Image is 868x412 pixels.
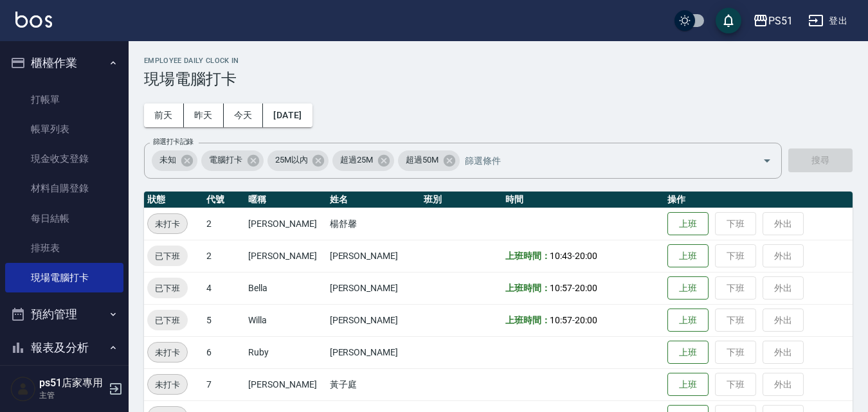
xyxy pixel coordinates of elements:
a: 材料自購登錄 [5,174,123,203]
span: 10:57 [550,283,572,293]
span: 已下班 [147,249,188,263]
span: 10:43 [550,251,572,261]
div: 超過25M [332,150,394,171]
td: 2 [203,208,245,240]
img: Logo [15,12,52,28]
a: 帳單列表 [5,114,123,144]
button: [DATE] [263,103,312,127]
button: 今天 [224,103,264,127]
span: 已下班 [147,314,188,327]
th: 姓名 [327,192,421,208]
td: Willa [245,304,326,336]
button: 上班 [667,341,709,364]
td: [PERSON_NAME] [327,336,421,368]
span: 未知 [152,154,184,166]
b: 上班時間： [505,251,550,261]
button: Open [757,150,777,171]
td: 7 [203,368,245,400]
td: - [502,304,664,336]
td: [PERSON_NAME] [327,272,421,304]
td: 4 [203,272,245,304]
td: - [502,240,664,272]
td: 2 [203,240,245,272]
td: Ruby [245,336,326,368]
button: 上班 [667,309,709,332]
span: 超過25M [332,154,381,166]
span: 未打卡 [148,217,187,231]
th: 暱稱 [245,192,326,208]
span: 20:00 [575,315,597,325]
button: 報表及分析 [5,331,123,364]
td: [PERSON_NAME] [327,304,421,336]
div: PS51 [768,13,793,29]
span: 10:57 [550,315,572,325]
a: 現金收支登錄 [5,144,123,174]
button: 上班 [667,244,709,268]
td: 6 [203,336,245,368]
span: 超過50M [398,154,446,166]
button: 上班 [667,212,709,236]
a: 每日結帳 [5,204,123,233]
span: 未打卡 [148,346,187,359]
button: 登出 [803,9,853,33]
button: 上班 [667,373,709,397]
label: 篩選打卡記錄 [153,137,194,147]
td: [PERSON_NAME] [245,368,326,400]
div: 電腦打卡 [201,150,264,171]
td: [PERSON_NAME] [245,240,326,272]
button: 昨天 [184,103,224,127]
button: 前天 [144,103,184,127]
td: - [502,272,664,304]
h3: 現場電腦打卡 [144,70,853,88]
td: 黃子庭 [327,368,421,400]
input: 篩選條件 [462,149,740,172]
h2: Employee Daily Clock In [144,57,853,65]
td: Bella [245,272,326,304]
td: 5 [203,304,245,336]
span: 電腦打卡 [201,154,250,166]
img: Person [10,376,36,402]
div: 未知 [152,150,197,171]
th: 時間 [502,192,664,208]
th: 操作 [664,192,853,208]
th: 代號 [203,192,245,208]
button: save [716,8,741,33]
div: 25M以內 [267,150,329,171]
div: 超過50M [398,150,460,171]
span: 未打卡 [148,378,187,391]
button: 櫃檯作業 [5,46,123,80]
td: [PERSON_NAME] [245,208,326,240]
span: 20:00 [575,251,597,261]
h5: ps51店家專用 [39,377,105,390]
td: 楊舒馨 [327,208,421,240]
a: 打帳單 [5,85,123,114]
span: 20:00 [575,283,597,293]
span: 已下班 [147,282,188,295]
span: 25M以內 [267,154,316,166]
button: 上班 [667,276,709,300]
button: PS51 [748,8,798,34]
button: 預約管理 [5,298,123,331]
b: 上班時間： [505,283,550,293]
b: 上班時間： [505,315,550,325]
a: 排班表 [5,233,123,263]
p: 主管 [39,390,105,401]
a: 現場電腦打卡 [5,263,123,292]
td: [PERSON_NAME] [327,240,421,272]
th: 班別 [420,192,502,208]
th: 狀態 [144,192,203,208]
